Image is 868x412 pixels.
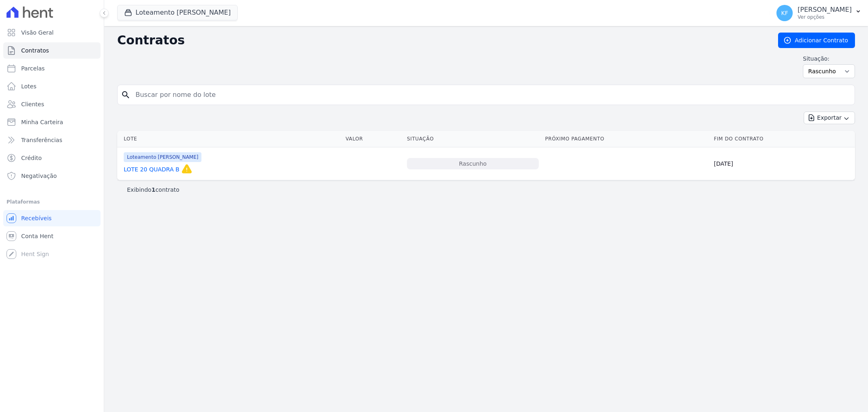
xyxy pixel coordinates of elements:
span: Contratos [21,46,49,55]
a: Negativação [3,168,101,184]
th: Lote [117,131,342,147]
span: Visão Geral [21,28,54,37]
a: Parcelas [3,60,101,77]
th: Fim do Contrato [711,131,855,147]
input: Buscar por nome do lote [131,87,851,103]
h2: Contratos [117,33,765,48]
span: Minha Carteira [21,118,63,126]
a: Adicionar Contrato [778,33,855,48]
b: 1 [151,186,155,193]
p: Ver opções [798,14,852,20]
a: Crédito [3,150,101,166]
th: Próximo Pagamento [542,131,711,147]
span: Loteamento [PERSON_NAME] [124,152,201,162]
a: Transferências [3,132,101,148]
label: Situação: [803,55,855,63]
div: Plataformas [7,197,97,207]
span: Recebíveis [21,214,52,222]
a: Lotes [3,78,101,94]
th: Valor [342,131,404,147]
div: Rascunho [407,158,538,169]
a: LOTE 20 QUADRA B [124,165,179,173]
a: Visão Geral [3,24,101,41]
button: Loteamento [PERSON_NAME] [117,5,238,20]
i: search [121,90,131,100]
a: Conta Hent [3,228,101,244]
span: Crédito [21,154,42,162]
a: Clientes [3,96,101,112]
button: Exportar [804,112,855,124]
a: Minha Carteira [3,114,101,130]
span: Transferências [21,136,62,144]
p: Exibindo contrato [127,186,179,194]
span: Negativação [21,172,57,180]
span: Conta Hent [21,232,53,240]
span: KF [781,10,788,16]
button: KF [PERSON_NAME] Ver opções [770,2,868,24]
span: Lotes [21,82,37,90]
td: [DATE] [711,147,855,180]
span: Parcelas [21,64,45,72]
th: Situação [404,131,542,147]
a: Contratos [3,42,101,59]
span: Clientes [21,100,44,108]
p: [PERSON_NAME] [798,6,852,14]
a: Recebíveis [3,210,101,226]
